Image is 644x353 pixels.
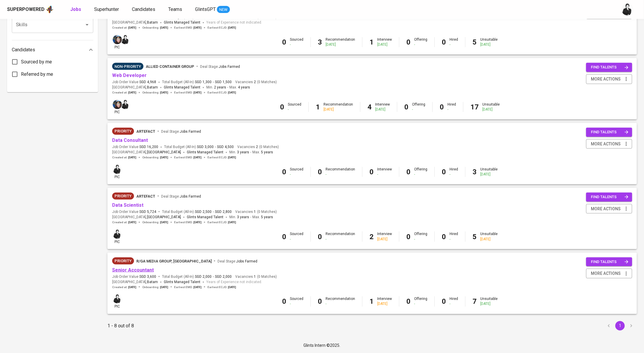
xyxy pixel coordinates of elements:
img: medwi@glints.com [113,165,122,174]
div: - [447,107,456,112]
span: [DATE] [128,91,136,95]
span: [DATE] [193,285,202,289]
div: Sourced [288,102,301,112]
span: [DATE] [228,155,236,160]
div: Unsuitable [482,102,500,112]
div: [DATE] [480,42,498,47]
span: [GEOGRAPHIC_DATA] , [112,85,158,91]
span: Total Budget (All-In) [162,209,232,214]
span: Years of Experience not indicated. [206,20,262,26]
span: 5 years [261,150,273,154]
span: Glints Managed Talent [164,280,200,284]
div: pic [112,99,122,115]
span: [DATE] [128,285,136,289]
span: Max. [252,215,273,219]
div: Superpowered [7,6,45,13]
div: - [290,301,303,306]
b: 0 [318,233,322,241]
span: Earliest EMD : [174,285,202,289]
span: [DATE] [128,26,136,30]
a: GlintsGPT NEW [195,6,230,13]
span: 2 [255,145,258,150]
a: Superhunter [94,6,120,13]
span: Batam [147,279,158,285]
span: Deal Stage : [161,194,201,198]
img: diazagista@glints.com [113,100,122,109]
div: Sourced [290,167,303,177]
div: - [414,172,427,177]
span: Sourced by me [21,58,52,65]
span: Vacancies ( 0 Matches ) [235,80,277,85]
span: Vacancies ( 0 Matches ) [235,274,277,279]
span: Superhunter [94,6,119,12]
b: Jobs [70,6,81,12]
div: [DATE] [323,107,353,112]
span: SGD 3,000 [197,145,214,150]
span: Earliest EMD : [174,26,202,30]
b: 3 [318,38,322,46]
p: Candidates [12,46,35,53]
a: Data Scientist [112,202,143,208]
span: 3 years [237,215,249,219]
span: Glints Managed Talent [164,85,200,89]
span: [DATE] [228,285,236,289]
span: Priority [112,258,134,264]
div: pic [112,294,122,309]
b: 0 [440,103,444,111]
div: [DATE] [482,107,500,112]
span: find talents [591,194,629,201]
span: Earliest EMD : [174,220,202,224]
span: Artefact [136,129,155,134]
span: Jobs Farmed [180,129,201,134]
div: Unsuitable [480,167,498,177]
span: Total Budget (All-In) [164,145,234,150]
div: Hired [450,231,458,242]
div: Recommendation [323,102,353,112]
span: [DATE] [160,285,168,289]
div: [DATE] [480,301,498,306]
div: Candidates [12,44,93,56]
div: Recommendation [326,167,355,177]
div: Offering [414,231,427,242]
div: [DATE] [326,42,355,47]
span: SGD 5,724 [139,209,156,214]
span: more actions [591,205,621,213]
span: Priority [112,193,134,199]
span: Glints Managed Talent [187,215,223,219]
a: Jobs [70,6,82,13]
span: SGD 16,200 [139,145,158,150]
span: Jobs Farmed [180,194,201,198]
span: 2 years [214,85,226,89]
b: 0 [442,297,446,306]
span: GlintsGPT [195,6,216,12]
div: Hired [447,102,456,112]
div: Recommendation [326,231,355,242]
span: [DATE] [228,26,236,30]
div: - [377,172,392,177]
span: Onboarding : [142,285,168,289]
span: - [215,145,216,150]
div: Interview [377,37,392,47]
span: Batam [147,20,158,26]
span: [DATE] [228,220,236,224]
b: 1 [370,38,374,46]
span: Onboarding : [142,155,168,160]
b: 0 [282,168,286,176]
span: Earliest EMD : [174,91,202,95]
span: [DATE] [160,220,168,224]
span: Created at : [112,285,136,289]
span: [DATE] [228,91,236,95]
a: Data Consultant [112,137,148,143]
span: more actions [591,75,621,83]
b: 0 [318,168,322,176]
div: Pending Client’s Feedback, Sufficient Talents in Pipeline [112,63,143,70]
span: Deal Stage : [218,259,257,263]
button: find talents [586,128,632,137]
div: - [326,172,355,177]
span: - [213,274,214,279]
div: pic [112,164,122,180]
a: Web Developer [112,73,147,78]
button: Open [83,21,91,29]
div: - [450,42,458,47]
b: 0 [442,168,446,176]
